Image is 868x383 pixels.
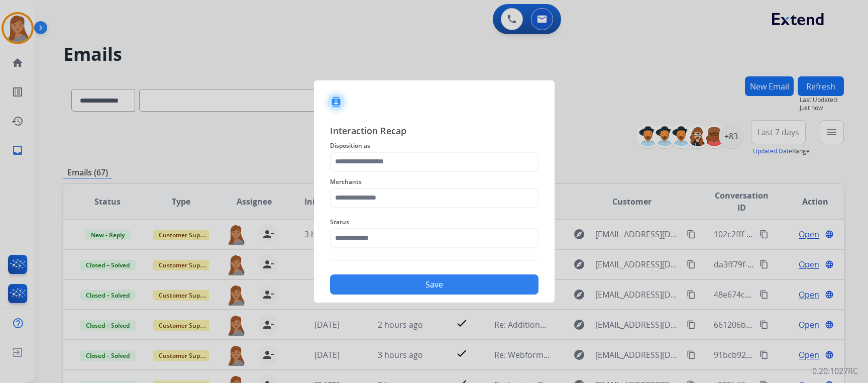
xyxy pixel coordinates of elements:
p: 0.20.1027RC [812,365,858,377]
img: contact-recap-line.svg [330,260,538,261]
button: Save [330,274,538,295]
span: Status [330,216,538,228]
span: Merchants [330,176,538,188]
img: contactIcon [324,90,348,114]
span: Interaction Recap [330,124,538,140]
span: Disposition as [330,140,538,152]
